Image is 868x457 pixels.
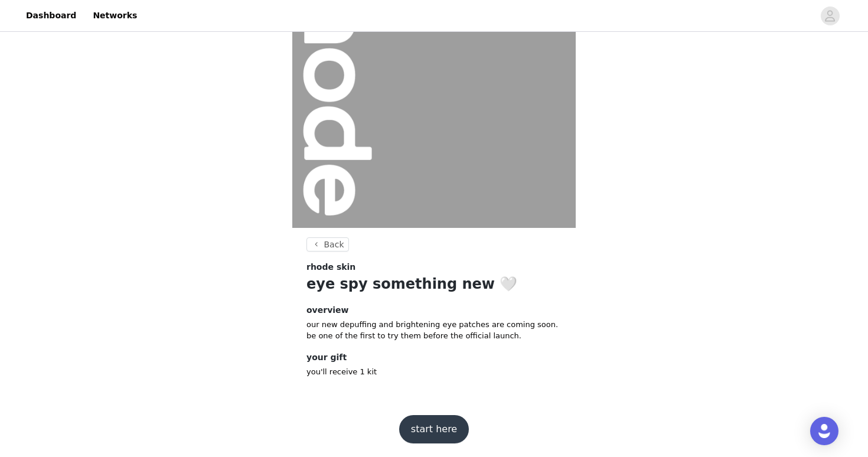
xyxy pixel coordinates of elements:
[306,237,349,252] button: Back
[86,2,144,29] a: Networks
[824,6,836,25] div: avatar
[306,304,562,316] h4: overview
[810,417,838,445] div: Open Intercom Messenger
[306,261,355,273] span: rhode skin
[306,366,562,378] p: you'll receive 1 kit
[19,2,83,29] a: Dashboard
[399,415,469,443] button: start here
[306,319,562,342] p: our new depuffing and brightening eye patches are coming soon. be one of the first to try them be...
[306,273,562,295] h1: eye spy something new 🤍
[306,351,562,364] h4: your gift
